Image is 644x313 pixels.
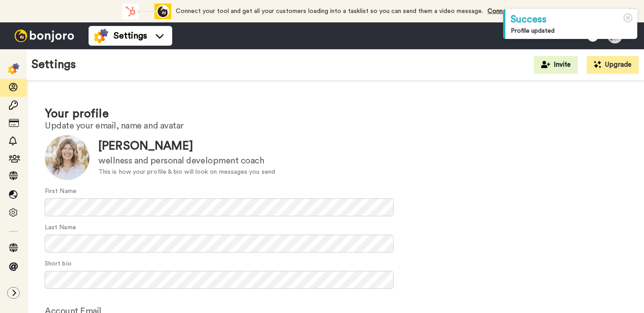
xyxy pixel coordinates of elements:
img: bj-logo-header-white.svg [11,30,78,42]
div: Success [511,13,632,26]
h1: Your profile [45,107,626,120]
div: This is how your profile & bio will look on messages you send [98,167,275,177]
label: First Name [45,187,76,196]
span: Settings [114,30,147,42]
span: Connect your tool and get all your customers loading into a tasklist so you can send them a video... [176,8,483,14]
a: Connect now [487,8,526,14]
label: Short bio [45,259,72,269]
img: settings-colored.svg [94,29,108,43]
img: settings-colored.svg [8,63,19,74]
button: Invite [534,56,578,74]
button: Upgrade [587,56,639,74]
label: Last Name [45,223,76,232]
div: [PERSON_NAME] [98,138,275,154]
div: animation [122,4,171,19]
h2: Update your email, name and avatar [45,121,626,131]
div: wellness and personal development coach [98,154,275,167]
div: Profile updated [511,26,632,35]
h1: Settings [31,58,76,71]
